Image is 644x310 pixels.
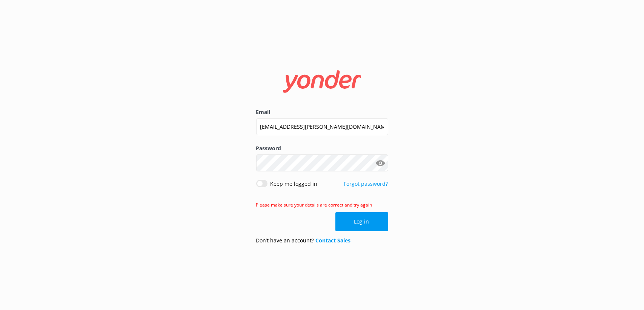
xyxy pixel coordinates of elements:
button: Log in [335,212,388,231]
input: user@emailaddress.com [256,118,388,135]
a: Contact Sales [316,237,351,244]
span: Please make sure your details are correct and try again [256,202,372,208]
a: Forgot password? [344,180,388,187]
label: Keep me logged in [271,180,318,188]
label: Email [256,108,388,116]
label: Password [256,144,388,153]
button: Show password [373,156,388,171]
p: Don’t have an account? [256,236,351,245]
